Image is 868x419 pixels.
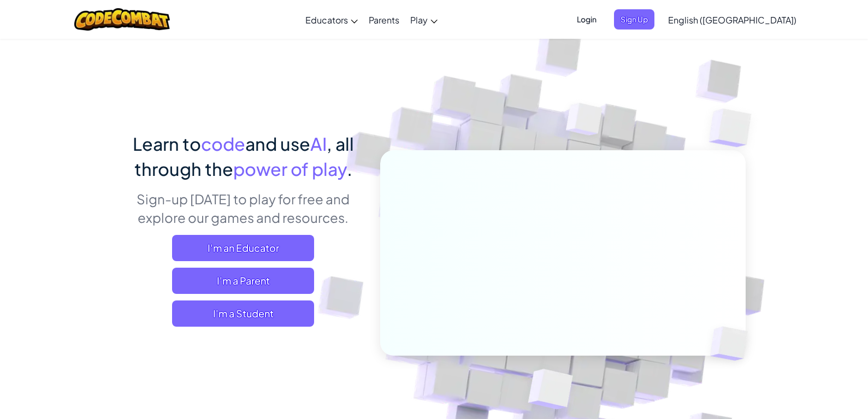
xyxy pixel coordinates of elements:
img: Overlap cubes [692,304,773,383]
a: Play [405,5,443,34]
img: Overlap cubes [545,81,624,163]
p: Sign-up [DATE] to play for free and explore our games and resources. [123,190,364,227]
span: English ([GEOGRAPHIC_DATA]) [668,14,796,26]
a: Parents [363,5,405,34]
span: code [201,133,245,155]
a: English ([GEOGRAPHIC_DATA]) [663,5,802,34]
span: Play [410,14,428,26]
button: I'm a Student [172,300,314,327]
span: power of play [233,158,347,180]
span: and use [245,133,310,155]
a: I'm an Educator [172,235,314,261]
span: Educators [305,14,348,26]
img: CodeCombat logo [74,8,170,31]
button: Login [570,9,603,29]
button: Sign Up [614,9,654,29]
img: Overlap cubes [687,82,782,174]
span: . [347,158,352,180]
a: Educators [300,5,363,34]
span: Learn to [133,133,201,155]
a: I'm a Parent [172,268,314,294]
span: AI [310,133,327,155]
